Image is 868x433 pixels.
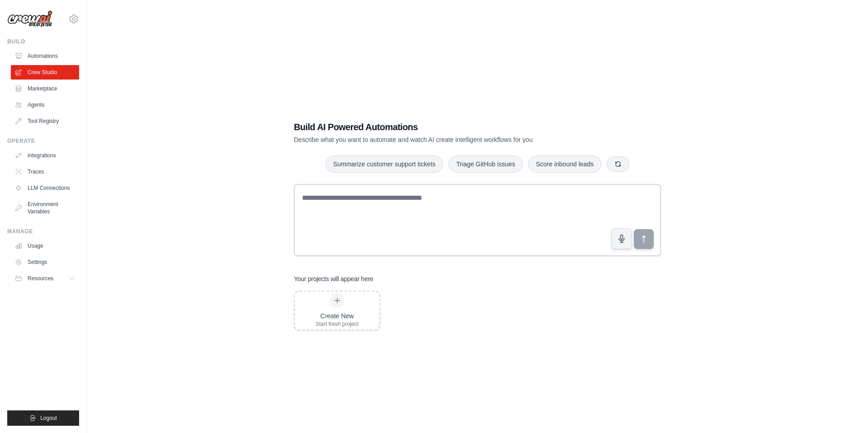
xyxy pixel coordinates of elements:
button: Resources [11,271,79,286]
button: Logout [7,410,79,426]
a: Environment Variables [11,197,79,219]
a: Automations [11,49,79,63]
div: Build [7,38,79,45]
div: Manage [7,228,79,235]
h3: Your projects will appear here [294,274,373,283]
a: Integrations [11,148,79,163]
div: Operate [7,137,79,145]
a: Usage [11,239,79,253]
span: Resources [28,275,53,282]
a: Crew Studio [11,65,79,80]
div: Create New [316,311,359,320]
p: Describe what you want to automate and watch AI create intelligent workflows for you [294,135,598,144]
button: Score inbound leads [528,155,601,173]
a: Settings [11,255,79,269]
img: Logo [7,10,52,28]
div: Start fresh project [316,320,359,328]
a: Tool Registry [11,114,79,128]
span: Logout [40,414,57,422]
a: Agents [11,98,79,112]
a: LLM Connections [11,181,79,195]
button: Triage GitHub issues [448,155,523,173]
button: Click to speak your automation idea [611,228,632,249]
button: Get new suggestions [607,156,629,172]
a: Traces [11,165,79,179]
h1: Build AI Powered Automations [294,121,598,133]
a: Marketplace [11,81,79,96]
button: Summarize customer support tickets [325,155,443,173]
